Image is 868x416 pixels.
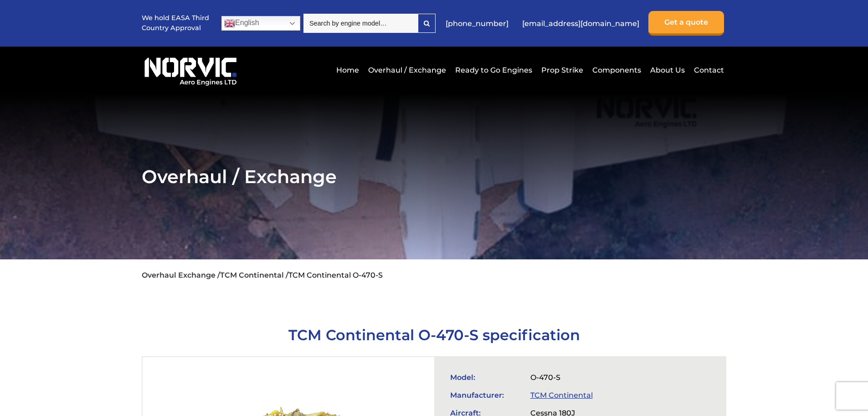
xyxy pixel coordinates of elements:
a: [EMAIL_ADDRESS][DOMAIN_NAME] [518,12,644,35]
a: TCM Continental [530,391,593,400]
a: TCM Continental / [220,271,288,279]
a: English [221,16,300,31]
td: Model: [446,369,526,386]
p: We hold EASA Third Country Approval [142,13,210,33]
img: Norvic Aero Engines logo [142,53,239,86]
a: Get a quote [648,11,724,36]
li: TCM Continental O-470-S [288,271,383,279]
td: O-470-S [526,369,673,386]
a: Overhaul Exchange / [142,271,220,279]
a: Home [334,59,361,81]
a: Contact [692,59,724,81]
td: Manufacturer: [446,386,526,404]
a: Components [590,59,643,81]
a: Overhaul / Exchange [366,59,448,81]
a: Ready to Go Engines [453,59,534,81]
h2: Overhaul / Exchange [142,165,726,188]
h1: TCM Continental O-470-S specification [142,326,726,344]
a: [PHONE_NUMBER] [441,12,513,35]
input: Search by engine model… [303,14,418,33]
a: About Us [648,59,687,81]
img: en [224,18,235,29]
a: Prop Strike [539,59,586,81]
